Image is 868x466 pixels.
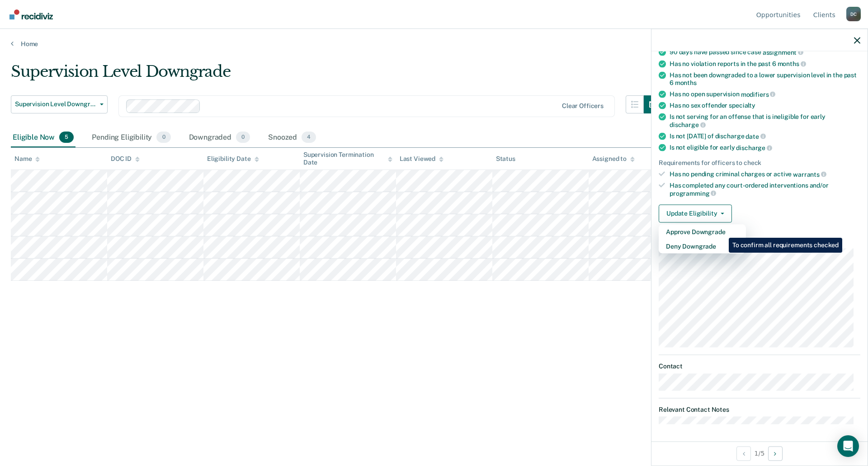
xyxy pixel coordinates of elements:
span: specialty [729,102,755,109]
span: assignment [763,48,803,56]
div: Last Viewed [400,155,443,163]
div: Has no open supervision [670,90,860,98]
div: Dropdown Menu [659,224,746,253]
span: 0 [236,132,250,143]
div: D C [846,7,861,21]
button: Approve Downgrade [659,224,746,239]
span: discharge [736,144,772,151]
div: Is not eligible for early [670,144,860,152]
span: 5 [59,132,74,143]
dt: Contact [659,362,860,370]
span: 0 [156,132,170,143]
dt: Relevant Contact Notes [659,405,860,413]
span: modifiers [741,90,776,98]
div: Status [496,155,515,163]
button: Next Opportunity [768,446,783,461]
div: Has no sex offender [670,102,860,109]
div: Supervision Termination Date [303,151,392,166]
div: Downgraded [187,128,252,148]
div: Open Intercom Messenger [837,435,859,457]
div: Assigned to [592,155,635,163]
div: Name [14,155,40,163]
button: Previous Opportunity [736,446,751,461]
span: months [675,79,697,86]
div: Has not been downgraded to a lower supervision level in the past 6 [670,71,860,87]
div: 90 days have passed since case [670,48,860,56]
span: programming [670,189,716,197]
div: Supervision Level Downgrade [11,62,662,88]
div: Has no violation reports in the past 6 [670,60,860,68]
div: Has completed any court-ordered interventions and/or [670,182,860,197]
div: Pending Eligibility [90,128,172,148]
div: Is not [DATE] of discharge [670,132,860,140]
span: date [745,132,765,140]
span: Supervision Level Downgrade [15,100,96,108]
span: 4 [302,132,316,143]
div: Eligibility Date [207,155,259,163]
dt: Supervision [659,237,860,245]
a: Home [11,40,857,48]
span: months [778,60,806,67]
div: DOC ID [111,155,140,163]
img: Recidiviz [9,9,53,19]
div: Snoozed [266,128,318,148]
div: Is not serving for an offense that is ineligible for early [670,113,860,128]
button: Update Eligibility [659,204,732,222]
span: warrants [793,170,826,178]
button: Deny Downgrade [659,239,746,253]
div: Has no pending criminal charges or active [670,170,860,178]
div: 1 / 5 [651,441,868,465]
div: Requirements for officers to check [659,159,860,166]
button: Profile dropdown button [846,7,861,21]
span: discharge [670,121,706,128]
div: Eligible Now [11,128,75,148]
div: Clear officers [562,102,604,110]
